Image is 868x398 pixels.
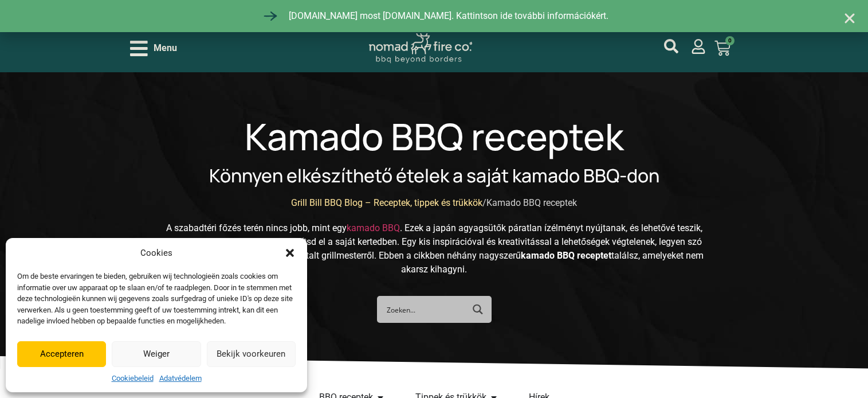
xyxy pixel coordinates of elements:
a: kamado BBQ [347,223,400,233]
span: Menu [154,41,177,55]
button: Search magnifier button [468,299,488,319]
input: Search input [387,299,463,320]
a: mijn account [664,39,678,53]
a: Close [843,11,857,25]
a: Grill Bill BBQ Blog – Receptek, tippek és trükkök [291,197,482,208]
form: Search form [389,299,465,319]
p: A szabadtéri főzés terén nincs jobb, mint egy . Ezek a japán agyagsütők páratlan ízélményt nyújta... [162,221,706,276]
span: [DOMAIN_NAME] most [DOMAIN_NAME]. Kattintson ide további információkért. [286,9,608,23]
span: Kamado BBQ receptek [486,197,577,208]
div: Open/Close Menu [130,38,177,58]
button: Accepteren [17,341,106,367]
a: Adatvédelem [159,373,202,384]
h2: Könnyen elkészíthető ételek a saját kamado BBQ-don [209,166,659,185]
div: Párbeszéd bezárása [284,247,296,259]
span: 0 [725,36,735,45]
img: Nomad Logo [369,33,472,64]
span: / [482,197,486,208]
a: [DOMAIN_NAME] most [DOMAIN_NAME]. Kattintson ide további információkért. [260,6,608,26]
a: Cookiebeleid [112,373,154,384]
button: Bekijk voorkeuren [207,341,296,367]
button: Weiger [112,341,201,367]
strong: kamado BBQ receptet [521,250,611,261]
div: Om de beste ervaringen te bieden, gebruiken wij technologieën zoals cookies om informatie over uw... [17,271,294,327]
a: 0 [701,33,744,63]
h1: Kamado BBQ receptek [245,118,624,155]
div: Cookies [140,247,172,260]
a: mijn account [691,39,706,54]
